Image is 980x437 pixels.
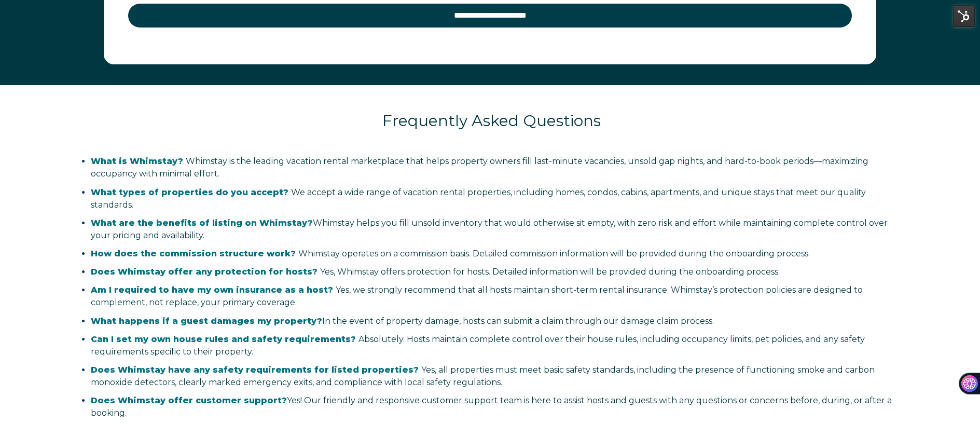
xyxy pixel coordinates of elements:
[91,334,865,357] span: Absolutely. Hosts maintain complete control over their house rules, including occupancy limits, p...
[953,5,975,27] img: HubSpot Tools Menu Toggle
[91,187,866,210] span: We accept a wide range of vacation rental properties, including homes, condos, cabins, apartments...
[91,249,810,258] span: Whimstay operates on a commission basis. Detailed commission information will be provided during ...
[91,365,875,387] span: Yes, all properties must meet basic safety standards, including the presence of functioning smoke...
[91,395,287,405] strong: Does Whimstay offer customer support?
[91,218,888,240] span: Whimstay helps you fill unsold inventory that would otherwise sit empty, with zero risk and effor...
[91,395,892,418] span: Yes! Our friendly and responsive customer support team is here to assist hosts and guests with an...
[91,267,318,277] span: Does Whimstay offer any protection for hosts?
[382,111,601,130] span: Frequently Asked Questions
[91,218,313,228] strong: What are the benefits of listing on Whimstay?
[91,285,863,307] span: Yes, we strongly recommend that all hosts maintain short-term rental insurance. Whimstay’s protec...
[91,285,333,295] span: Am I required to have my own insurance as a host?
[91,156,183,166] span: What is Whimstay?
[91,316,714,326] span: In the event of property damage, hosts can submit a claim through our damage claim process.
[91,249,296,258] span: How does the commission structure work?
[91,365,419,375] span: Does Whimstay have any safety requirements for listed properties?
[91,187,288,197] span: What types of properties do you accept?
[91,316,322,326] strong: What happens if a guest damages my property?
[91,156,868,179] span: Whimstay is the leading vacation rental marketplace that helps property owners fill last-minute v...
[91,267,780,277] span: Yes, Whimstay offers protection for hosts. Detailed information will be provided during the onboa...
[91,334,356,344] span: Can I set my own house rules and safety requirements?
